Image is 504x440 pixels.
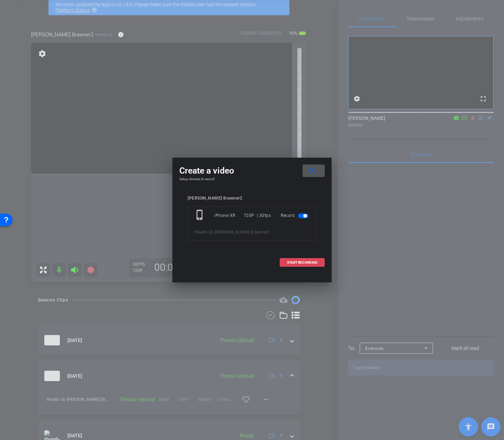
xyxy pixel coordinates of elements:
[214,230,215,235] span: -
[244,209,271,222] div: 720P | 30fps
[194,209,207,222] mat-icon: phone_iphone
[281,209,310,222] div: Record
[188,196,316,201] div: [PERSON_NAME] Brawner2
[179,177,325,181] h4: Setup devices to record
[215,230,270,235] span: [PERSON_NAME] Brawner2
[194,230,214,235] span: Health L6
[214,209,244,222] div: iPhone XR
[179,165,325,177] div: Create a video
[308,167,317,175] mat-icon: close
[280,258,325,267] button: START RECORDING
[287,261,317,264] span: START RECORDING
